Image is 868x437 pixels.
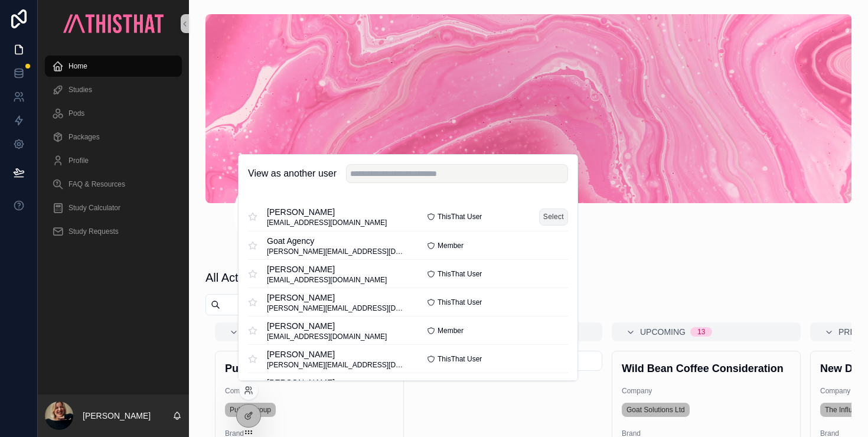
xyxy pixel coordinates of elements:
[438,212,482,221] span: ThisThat User
[539,208,568,226] button: Select
[267,218,387,227] span: [EMAIL_ADDRESS][DOMAIN_NAME]
[68,180,125,189] span: FAQ & Resources
[267,304,408,313] span: [PERSON_NAME][EMAIL_ADDRESS][DOMAIN_NAME]
[267,360,408,370] span: [PERSON_NAME][EMAIL_ADDRESS][DOMAIN_NAME]
[45,174,182,195] a: FAQ & Resources
[45,79,182,100] a: Studies
[267,292,408,304] span: [PERSON_NAME]
[267,348,408,360] span: [PERSON_NAME]
[697,327,705,337] div: 13
[225,386,394,396] span: Company
[45,103,182,124] a: Pods
[640,326,686,338] span: Upcoming
[68,61,87,71] span: Home
[45,126,182,148] a: Packages
[63,14,163,33] img: App logo
[225,403,276,417] a: Pubity Group
[622,403,690,417] a: Goat Solutions Ltd
[267,377,387,389] span: [PERSON_NAME]
[68,109,84,118] span: Pods
[267,247,408,256] span: [PERSON_NAME][EMAIL_ADDRESS][DOMAIN_NAME]
[248,167,337,181] h2: View as another user
[38,47,189,257] div: scrollable content
[205,269,376,286] h1: All Active and Upcoming Studies
[68,132,100,142] span: Packages
[438,241,464,250] span: Member
[438,326,464,335] span: Member
[230,405,271,415] span: Pubity Group
[438,354,482,364] span: ThisThat User
[267,206,387,218] span: [PERSON_NAME]
[68,227,119,236] span: Study Requests
[45,221,182,242] a: Study Requests
[45,150,182,171] a: Profile
[68,156,89,165] span: Profile
[622,386,791,396] span: Company
[438,298,482,307] span: ThisThat User
[45,197,182,218] a: Study Calculator
[45,56,182,77] a: Home
[626,405,685,415] span: Goat Solutions Ltd
[622,361,791,377] h4: Wild Bean Coffee Consideration
[438,269,482,279] span: ThisThat User
[267,235,408,247] span: Goat Agency
[267,320,387,332] span: [PERSON_NAME]
[267,263,387,275] span: [PERSON_NAME]
[267,332,387,341] span: [EMAIL_ADDRESS][DOMAIN_NAME]
[68,203,120,213] span: Study Calculator
[225,361,394,377] h4: Pubity X TBD
[83,410,151,422] p: [PERSON_NAME]
[68,85,92,94] span: Studies
[267,275,387,285] span: [EMAIL_ADDRESS][DOMAIN_NAME]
